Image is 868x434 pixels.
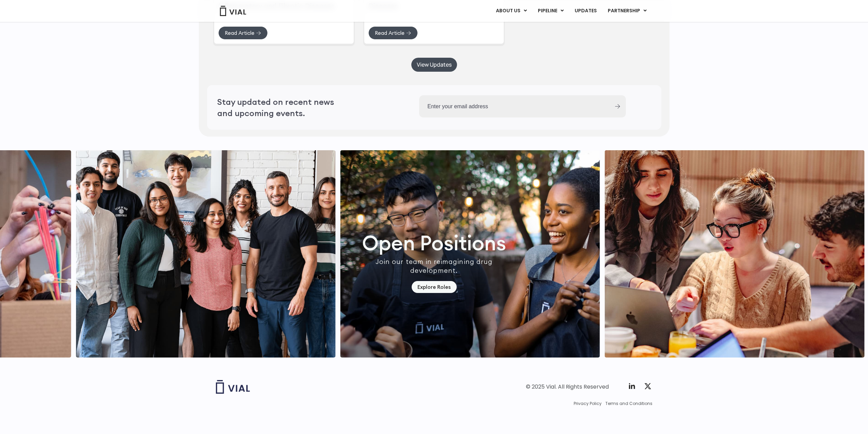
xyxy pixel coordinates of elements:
[76,150,335,358] div: 7 / 7
[602,5,652,17] a: PARTNERSHIPMenu Toggle
[340,150,600,358] img: http://Group%20of%20people%20smiling%20wearing%20aprons
[225,30,254,36] span: Read Article
[419,95,609,117] input: Enter your email address
[375,30,404,36] span: Read Article
[532,5,569,17] a: PIPELINEMenu Toggle
[569,5,602,17] a: UPDATES
[417,62,452,67] span: View Updates
[411,58,457,72] a: View Updates
[218,26,268,40] a: Read Article
[368,26,418,40] a: Read Article
[605,150,864,358] div: 2 / 7
[219,6,247,16] img: Vial Logo
[574,401,602,407] a: Privacy Policy
[526,383,609,391] div: © 2025 Vial. All Rights Reserved
[217,96,350,118] h2: Stay updated on recent news and upcoming events.
[76,150,335,358] img: http://Group%20of%20smiling%20people%20posing%20for%20a%20picture
[605,401,652,407] a: Terms and Conditions
[412,281,457,293] a: Explore Roles
[490,5,532,17] a: ABOUT USMenu Toggle
[340,150,600,358] div: 1 / 7
[216,380,250,394] img: Vial logo wih "Vial" spelled out
[615,104,620,109] input: Submit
